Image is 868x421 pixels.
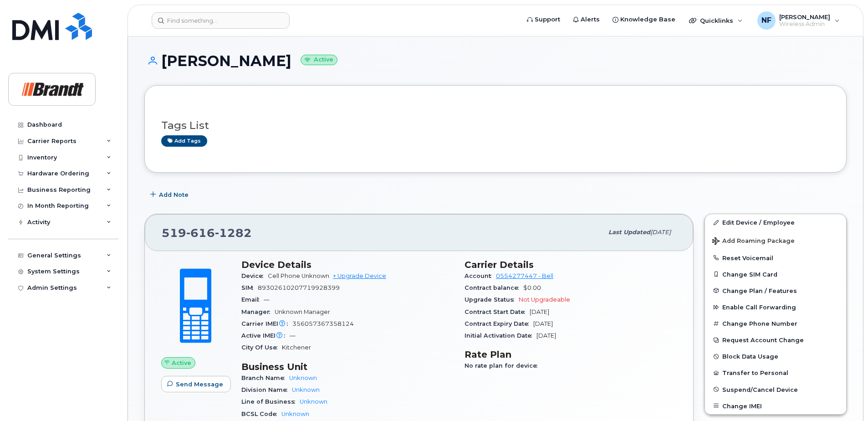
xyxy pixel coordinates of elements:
span: City Of Use [241,344,282,351]
h3: Rate Plan [465,349,677,360]
button: Block Data Usage [705,348,846,365]
span: Send Message [176,380,223,389]
a: Unknown [292,386,320,393]
button: Reset Voicemail [705,250,846,266]
span: Device [241,272,268,279]
span: [DATE] [530,308,549,315]
span: Email [241,296,264,303]
span: Add Note [159,190,189,199]
span: BCSL Code [241,411,281,417]
span: — [264,296,270,303]
a: Unknown [281,411,309,417]
a: + Upgrade Device [333,272,386,279]
span: Not Upgradeable [519,296,570,303]
button: Change Phone Number [705,315,846,332]
a: Unknown [300,398,327,405]
button: Request Account Change [705,332,846,348]
span: Contract Start Date [465,308,530,315]
span: Manager [241,308,275,315]
span: Active IMEI [241,332,290,339]
span: Branch Name [241,375,289,381]
a: 0554277447 - Bell [496,272,553,279]
span: Line of Business [241,398,300,405]
span: Active [172,359,191,367]
h3: Tags List [161,120,830,131]
span: Initial Activation Date [465,332,536,339]
span: Enable Call Forwarding [722,304,796,311]
span: 1282 [215,226,252,240]
h3: Business Unit [241,361,454,372]
button: Change Plan / Features [705,282,846,299]
span: [DATE] [650,229,671,236]
span: 519 [162,226,252,240]
a: Unknown [289,375,317,381]
span: 616 [186,226,215,240]
span: Cell Phone Unknown [268,272,329,279]
button: Change IMEI [705,398,846,414]
button: Transfer to Personal [705,365,846,381]
span: 89302610207719928399 [258,284,340,291]
span: No rate plan for device [465,362,542,369]
span: 356057367358124 [292,320,354,327]
button: Add Note [144,186,196,203]
h1: [PERSON_NAME] [144,53,847,69]
span: Carrier IMEI [241,320,292,327]
span: Kitchener [282,344,311,351]
span: Unknown Manager [275,308,330,315]
span: SIM [241,284,258,291]
button: Suspend/Cancel Device [705,381,846,398]
button: Send Message [161,376,231,392]
span: Account [465,272,496,279]
span: [DATE] [536,332,556,339]
span: Add Roaming Package [712,237,795,246]
span: Contract balance [465,284,523,291]
a: Add tags [161,135,207,147]
span: — [290,332,296,339]
span: Upgrade Status [465,296,519,303]
span: Division Name [241,386,292,393]
a: Edit Device / Employee [705,214,846,231]
span: Contract Expiry Date [465,320,533,327]
span: Suspend/Cancel Device [722,386,798,393]
button: Change SIM Card [705,266,846,282]
span: Last updated [608,229,650,236]
span: $0.00 [523,284,541,291]
span: Change Plan / Features [722,287,797,294]
button: Add Roaming Package [705,231,846,250]
h3: Carrier Details [465,259,677,270]
small: Active [301,55,337,65]
button: Enable Call Forwarding [705,299,846,315]
span: [DATE] [533,320,553,327]
h3: Device Details [241,259,454,270]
